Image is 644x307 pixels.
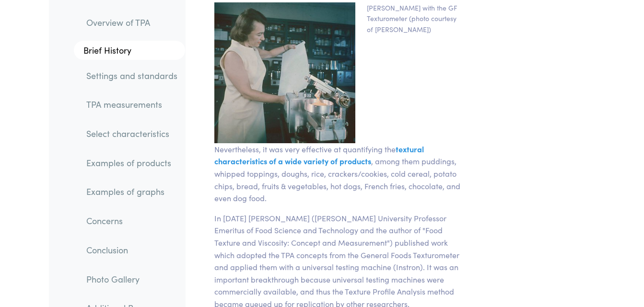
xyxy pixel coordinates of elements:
a: Examples of graphs [79,181,185,203]
a: Photo Gallery [79,268,185,290]
a: TPA measurements [79,93,185,115]
a: Examples of products [79,152,185,174]
p: Nevertheless, it was very effective at quantifying the , among them puddings, whipped toppings, d... [214,143,464,205]
a: Conclusion [79,239,185,261]
a: Concerns [79,210,185,232]
a: Overview of TPA [79,11,185,34]
a: Brief History [74,41,185,60]
a: Select characteristics [79,123,185,145]
img: tpa_dr_alina_szczezniak_gf_texturometer.jpg [209,2,361,143]
p: [PERSON_NAME] with the GF Texturometer (photo courtesy of [PERSON_NAME]) [361,2,470,136]
a: Settings and standards [79,64,185,86]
